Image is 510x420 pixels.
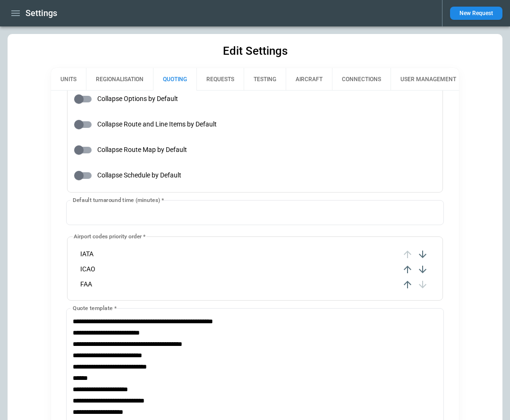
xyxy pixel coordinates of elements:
[97,95,178,103] span: Collapse Options by Default
[25,8,57,19] h1: Settings
[73,196,164,204] label: Default turnaround time (minutes)
[97,146,187,154] span: Collapse Route Map by Default
[332,68,391,91] button: CONNECTIONS
[391,68,466,91] button: USER MANAGEMENT
[450,7,502,20] button: New Request
[73,262,438,277] li: ICAO
[73,277,438,292] li: FAA
[97,171,181,179] span: Collapse Schedule by Default
[244,68,286,91] button: TESTING
[73,233,146,241] legend: Airport codes priority order *
[196,68,244,91] button: REQUESTS
[286,68,332,91] button: AIRCRAFT
[223,43,288,59] h1: Edit Settings
[73,304,117,312] label: Quote template
[51,68,86,91] button: UNITS
[86,68,153,91] button: REGIONALISATION
[153,68,196,91] button: QUOTING
[73,247,438,262] li: IATA
[97,120,217,128] span: Collapse Route and Line Items by Default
